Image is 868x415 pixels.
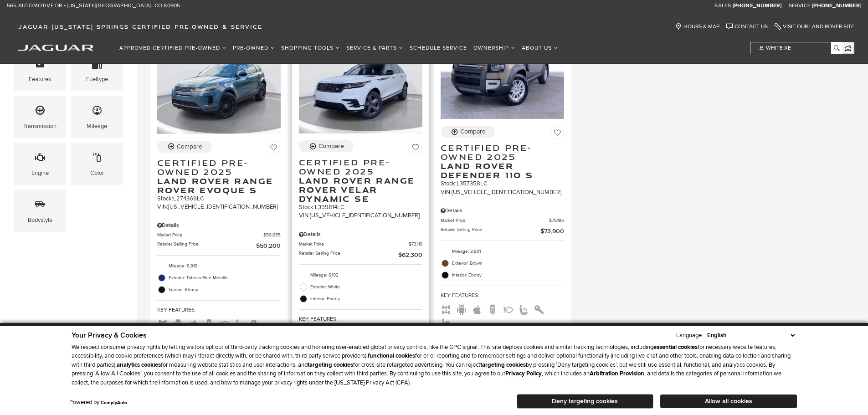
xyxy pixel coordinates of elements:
[653,343,698,351] strong: essential cookies
[517,394,653,409] button: Deny targeting cookies
[299,241,409,248] span: Market Price
[441,246,564,257] li: Mileage: 3,801
[204,320,215,327] span: Backup Camera
[441,26,564,119] img: 2025 Land Rover Defender 110 S
[441,226,564,236] a: Retailer Selling Price $73,900
[14,96,66,138] div: TransmissionTransmission
[86,74,108,84] div: Fueltype
[14,190,66,232] div: BodystyleBodystyle
[157,241,281,251] a: Retailer Selling Price $50,200
[518,305,529,312] span: Heated Seats
[18,45,93,51] img: Jaguar
[71,96,123,138] div: MileageMileage
[299,314,422,324] span: Key Features :
[590,370,644,377] strong: Arbitration Provision
[487,305,498,312] span: Backup Camera
[343,40,406,56] a: Service & Parts
[441,217,549,224] span: Market Price
[310,282,422,292] span: Exterior: White
[550,126,564,143] button: Save Vehicle
[470,40,519,56] a: Ownership
[676,333,703,338] div: Language:
[169,285,281,294] span: Interior: Ebony
[71,143,123,185] div: ColorColor
[660,395,797,408] button: Allow all cookies
[472,305,483,312] span: Apple Car-Play
[157,158,274,176] span: Certified Pre-Owned 2025
[812,2,861,10] a: [PHONE_NUMBER]
[441,126,495,138] button: Compare Vehicle
[157,176,274,195] span: Land Rover Range Rover Evoque S
[368,352,415,359] strong: functional cookies
[157,320,168,327] span: AWD
[675,23,719,30] a: Hours & Map
[441,161,557,179] span: Land Rover Defender 110 S
[310,294,422,303] span: Interior: Ebony
[157,232,281,239] a: Market Price $59,055
[441,188,564,196] div: VIN: [US_VEHICLE_IDENTIFICATION_NUMBER]
[398,250,422,260] span: $62,300
[441,179,564,188] div: Stock : L357358LC
[480,361,526,369] strong: targeting cookies
[157,260,281,272] li: Mileage: 6,910
[116,40,561,56] nav: Main Navigation
[18,43,93,51] a: jaguar
[31,168,49,178] div: Engine
[263,232,281,239] span: $59,055
[117,361,161,369] strong: analytics cookies
[299,41,422,133] img: 2025 Land Rover Range Rover Velar Dynamic SE
[72,331,147,340] span: Your Privacy & Cookies
[775,23,854,30] a: Visit Our Land Rover Site
[299,176,416,203] span: Land Rover Range Rover Velar Dynamic SE
[299,231,422,239] div: Pricing Details - Certified Pre-Owned 2025 Land Rover Range Rover Velar Dynamic SE
[299,158,416,176] span: Certified Pre-Owned 2025
[101,400,127,405] a: ComplyAuto
[92,102,103,121] span: Mileage
[157,195,281,203] div: Stock : L274369LC
[28,215,52,225] div: Bodystyle
[18,23,262,30] span: Jaguar [US_STATE] Springs Certified Pre-Owned & Service
[441,207,564,215] div: Pricing Details - Certified Pre-Owned 2025 Land Rover Defender 110 S
[441,319,452,326] span: Memory Seats
[299,203,422,211] div: Stock : L399814LC
[35,149,46,168] span: Engine
[69,400,127,405] div: Powered by
[705,331,797,340] select: Language Select
[540,226,564,236] span: $73,900
[14,143,66,185] div: EngineEngine
[714,2,731,9] span: Sales
[71,49,123,91] div: FueltypeFueltype
[505,370,542,377] u: Privacy Policy
[441,291,564,301] span: Key Features :
[92,149,103,168] span: Color
[549,217,564,224] span: $79,195
[733,2,782,10] a: [PHONE_NUMBER]
[409,140,422,158] button: Save Vehicle
[299,250,398,260] span: Retailer Selling Price
[72,343,797,388] p: We respect consumer privacy rights by letting visitors opt out of third-party tracking cookies an...
[157,305,281,315] span: Key Features :
[230,40,278,56] a: Pre-Owned
[519,40,561,56] a: About Us
[299,241,422,248] a: Market Price $73,110
[90,168,104,178] div: Color
[92,56,103,74] span: Fueltype
[14,23,267,30] a: Jaguar [US_STATE] Springs Certified Pre-Owned & Service
[534,305,544,312] span: Keyless Entry
[87,121,107,131] div: Mileage
[299,269,422,281] li: Mileage: 6,102
[441,305,452,312] span: AWD
[157,41,281,133] img: 2025 Land Rover Range Rover Evoque S
[318,142,344,150] div: Compare
[452,271,564,280] span: Interior: Ebony
[35,196,46,215] span: Bodystyle
[157,203,281,211] div: VIN: [US_VEHICLE_IDENTIFICATION_NUMBER]
[267,141,281,158] button: Save Vehicle
[35,102,46,121] span: Transmission
[23,121,56,131] div: Transmission
[7,2,180,10] a: 565 Automotive Dr • [US_STATE][GEOGRAPHIC_DATA], CO 80905
[157,221,281,230] div: Pricing Details - Certified Pre-Owned 2025 Land Rover Range Rover Evoque S
[35,56,46,74] span: Features
[188,320,199,327] span: Apple Car-Play
[456,305,467,312] span: Android Auto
